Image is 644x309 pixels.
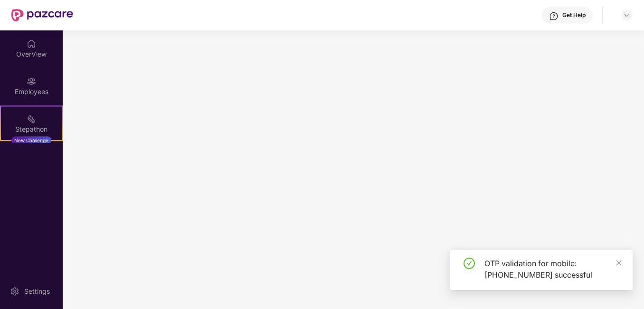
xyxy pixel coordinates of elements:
[484,258,621,280] div: OTP validation for mobile: [PHONE_NUMBER] successful
[623,11,631,19] img: svg+xml;base64,PHN2ZyBpZD0iRHJvcGRvd24tMzJ4MzIiIHhtbG5zPSJodHRwOi8vd3d3LnczLm9yZy8yMDAwL3N2ZyIgd2...
[27,39,36,48] img: svg+xml;base64,PHN2ZyBpZD0iSG9tZSIgeG1sbnM9Imh0dHA6Ly93d3cudzMub3JnLzIwMDAvc3ZnIiB3aWR0aD0iMjAiIG...
[1,125,62,134] div: Stepathon
[27,77,36,86] img: svg+xml;base64,PHN2ZyBpZD0iRW1wbG95ZWVzIiB4bWxucz0iaHR0cDovL3d3dy53My5vcmcvMjAwMC9zdmciIHdpZHRoPS...
[11,9,73,21] img: New Pazcare Logo
[11,136,51,144] div: New Challenge
[464,258,475,269] span: check-circle
[21,287,53,296] div: Settings
[616,260,622,266] span: close
[10,287,19,296] img: svg+xml;base64,PHN2ZyBpZD0iU2V0dGluZy0yMHgyMCIgeG1sbnM9Imh0dHA6Ly93d3cudzMub3JnLzIwMDAvc3ZnIiB3aW...
[549,11,559,21] img: svg+xml;base64,PHN2ZyBpZD0iSGVscC0zMngzMiIgeG1sbnM9Imh0dHA6Ly93d3cudzMub3JnLzIwMDAvc3ZnIiB3aWR0aD...
[27,114,36,124] img: svg+xml;base64,PHN2ZyB4bWxucz0iaHR0cDovL3d3dy53My5vcmcvMjAwMC9zdmciIHdpZHRoPSIyMSIgaGVpZ2h0PSIyMC...
[562,11,586,19] div: Get Help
